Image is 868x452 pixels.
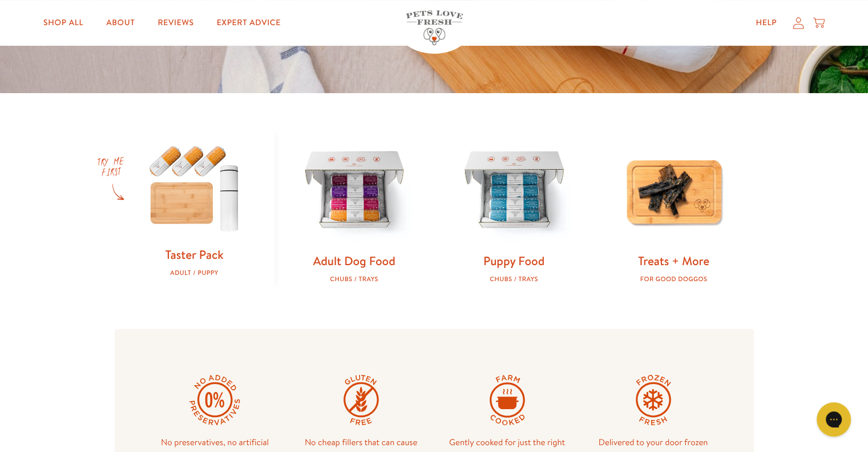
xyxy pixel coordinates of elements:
[97,11,144,34] a: About
[483,253,544,269] a: Puppy Food
[133,269,256,277] div: Adult / Puppy
[746,11,786,34] a: Help
[313,253,395,269] a: Adult Dog Food
[34,11,92,34] a: Shop All
[406,10,463,45] img: Pets Love Fresh
[811,398,857,441] iframe: Gorgias live chat messenger
[165,246,223,263] a: Taster Pack
[208,11,290,34] a: Expert Advice
[638,253,709,269] a: Treats + More
[453,275,576,283] div: Chubs / Trays
[612,275,736,283] div: For good doggos
[293,275,416,283] div: Chubs / Trays
[148,11,203,34] a: Reviews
